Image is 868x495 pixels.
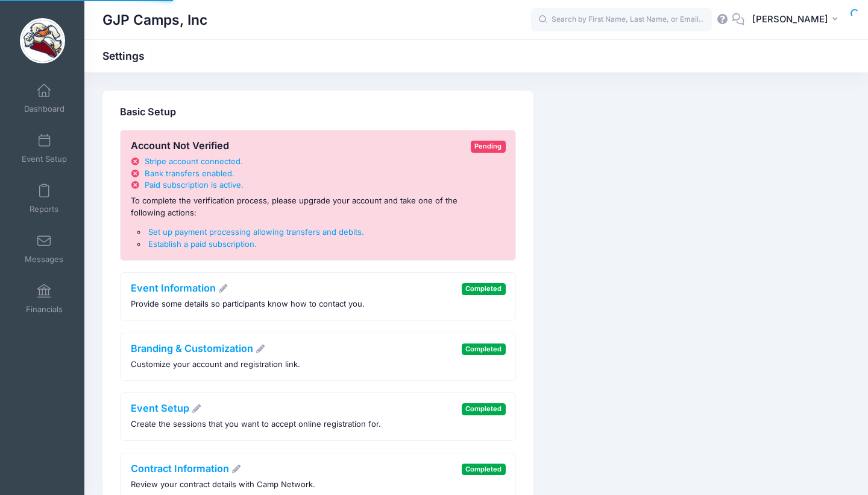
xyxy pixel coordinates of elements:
span: Completed [462,464,506,475]
span: [PERSON_NAME] [752,13,828,26]
a: Event Setup [131,402,202,414]
a: Contract Information [131,462,242,474]
button: [PERSON_NAME] [744,6,850,34]
p: Provide some details so participants know how to contact you. [131,298,365,310]
a: Bank transfers enabled. [131,168,235,178]
span: Completed [462,403,506,415]
span: Stripe account connected [145,156,241,166]
a: Paid subscription is active. [131,180,244,190]
a: Set up payment processing allowing transfers and debits. [146,227,364,237]
span: Financials [26,304,63,315]
h4: Basic Setup [120,106,516,118]
img: GJP Camps, Inc [20,18,65,63]
h1: Settings [102,49,155,62]
input: Search by First Name, Last Name, or Email... [531,8,712,32]
span: Messages [25,254,63,264]
span: Event Setup [22,154,67,164]
a: Event Information [131,282,228,294]
a: Establish a paid subscription. [146,239,257,249]
a: Stripe account connected. [131,156,244,166]
span: Establish a paid subscription [148,239,254,249]
span: Paid subscription is active [145,180,241,190]
span: Set up payment processing allowing transfers and debits [148,227,362,237]
a: Branding & Customization [131,342,266,354]
a: Reports [16,177,73,220]
p: Create the sessions that you want to accept online registration for. [131,418,381,430]
span: Completed [462,283,506,295]
p: To complete the verification process, please upgrade your account and take one of the following a... [131,195,465,219]
a: Messages [16,228,73,270]
h1: GJP Camps, Inc [102,6,207,34]
a: Dashboard [16,77,73,120]
span: Reports [30,204,58,214]
span: Completed [462,343,506,355]
p: Review your contract details with Camp Network. [131,479,315,491]
h4: Account Not Verified [131,140,465,152]
span: Dashboard [24,104,64,114]
span: Pending [471,141,506,152]
a: Event Setup [16,127,73,170]
a: Financials [16,278,73,320]
span: Bank transfers enabled [145,168,232,178]
p: Customize your account and registration link. [131,359,300,371]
